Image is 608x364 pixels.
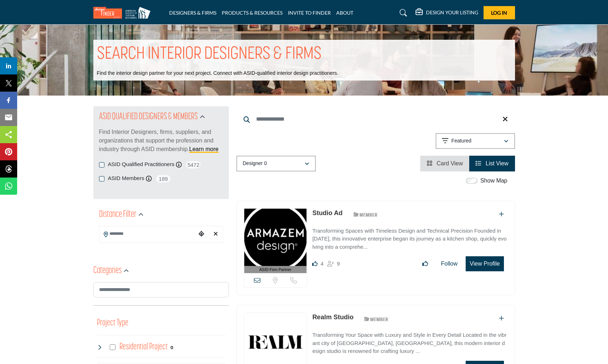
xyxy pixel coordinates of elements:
p: Studio Ad [312,208,342,218]
button: Follow [436,257,462,271]
span: 4 [320,261,323,267]
a: DESIGNERS & FIRMS [169,10,216,16]
label: ASID Qualified Practitioners [108,160,175,169]
a: Add To List [499,211,504,217]
a: PRODUCTS & RESOURCES [222,10,283,16]
span: List View [486,160,509,166]
img: ASID Members Badge Icon [349,210,382,219]
a: View List [476,160,508,166]
a: View Card [427,160,463,166]
label: ASID Members [108,174,144,183]
button: Featured [436,133,515,149]
button: Designer 0 [236,156,316,171]
img: ASID Members Badge Icon [360,314,392,323]
span: 9 [337,261,340,267]
b: 0 [171,345,173,350]
span: Log In [491,10,507,16]
a: INVITE TO FINDER [288,10,331,16]
div: Clear search location [210,227,221,242]
a: ASID Firm Partner [244,209,307,273]
a: ABOUT [336,10,353,16]
h4: Residential Project: Types of projects range from simple residential renovations to highly comple... [119,341,168,353]
input: Search Keyword [236,111,515,128]
input: Search Location [99,227,196,241]
input: ASID Members checkbox [99,176,104,181]
img: Site Logo [93,7,154,19]
button: Project Type [97,316,128,330]
label: Show Map [480,176,508,185]
input: Select Residential Project checkbox [110,344,116,350]
a: Studio Ad [312,209,342,217]
span: 189 [155,174,171,183]
div: DESIGN YOUR LISTING [416,9,478,17]
div: Choose your current location [196,227,207,242]
button: Like listing [418,257,433,271]
a: Search [393,7,412,19]
input: Search Category [93,282,229,297]
p: Find the interior design partner for your next project. Connect with ASID-qualified interior desi... [97,70,338,77]
p: Transforming Spaces with Timeless Design and Technical Precision Founded in [DATE], this innovati... [312,227,507,251]
h2: ASID QUALIFIED DESIGNERS & MEMBERS [99,111,198,123]
div: Followers [327,259,340,268]
h2: Categories [93,264,122,277]
h5: DESIGN YOUR LISTING [426,9,478,16]
a: Add To List [499,315,504,321]
h2: Distance Filter [99,208,136,221]
li: Card View [420,156,469,171]
li: List View [469,156,515,171]
p: Find Interior Designers, firms, suppliers, and organizations that support the profession and indu... [99,128,223,154]
a: Realm Studio [312,314,353,321]
p: Transforming Your Space with Luxury and Style in Every Detail Located in the vibrant city of [GEO... [312,331,507,355]
i: Likes [312,261,318,266]
span: Card View [437,160,463,166]
img: Studio Ad [244,209,307,266]
button: View Profile [466,256,504,271]
a: Transforming Spaces with Timeless Design and Technical Precision Founded in [DATE], this innovati... [312,223,507,251]
h1: SEARCH INTERIOR DESIGNERS & FIRMS [97,43,322,65]
button: Log In [484,6,515,19]
a: Transforming Your Space with Luxury and Style in Every Detail Located in the vibrant city of [GEO... [312,327,507,355]
a: Learn more [189,146,219,152]
p: Realm Studio [312,312,353,322]
p: Featured [451,137,471,145]
span: 5472 [185,160,201,169]
span: ASID Firm Partner [259,267,291,273]
input: ASID Qualified Practitioners checkbox [99,162,104,168]
div: 0 Results For Residential Project [171,344,173,350]
p: Designer 0 [243,160,267,167]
